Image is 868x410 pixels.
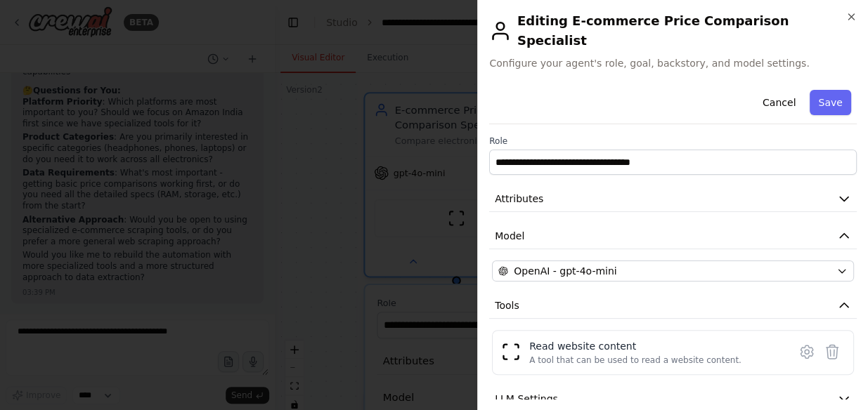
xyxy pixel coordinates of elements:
h2: Editing E-commerce Price Comparison Specialist [489,11,857,51]
label: Role [489,135,857,147]
button: Configure tool [794,339,820,364]
span: Configure your agent's role, goal, backstory, and model settings. [489,56,857,70]
span: Attributes [495,192,543,206]
span: LLM Settings [495,392,558,406]
span: OpenAI - gpt-4o-mini [514,264,616,278]
button: Model [489,223,857,249]
div: A tool that can be used to read a website content. [529,355,741,366]
img: ScrapeWebsiteTool [501,342,521,362]
div: Read website content [529,339,741,353]
button: Tools [489,293,857,319]
button: Delete tool [820,339,845,364]
button: Save [810,90,851,115]
button: Cancel [754,90,804,115]
button: OpenAI - gpt-4o-mini [492,260,854,282]
button: Attributes [489,186,857,212]
span: Model [495,229,524,243]
span: Tools [495,298,519,312]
